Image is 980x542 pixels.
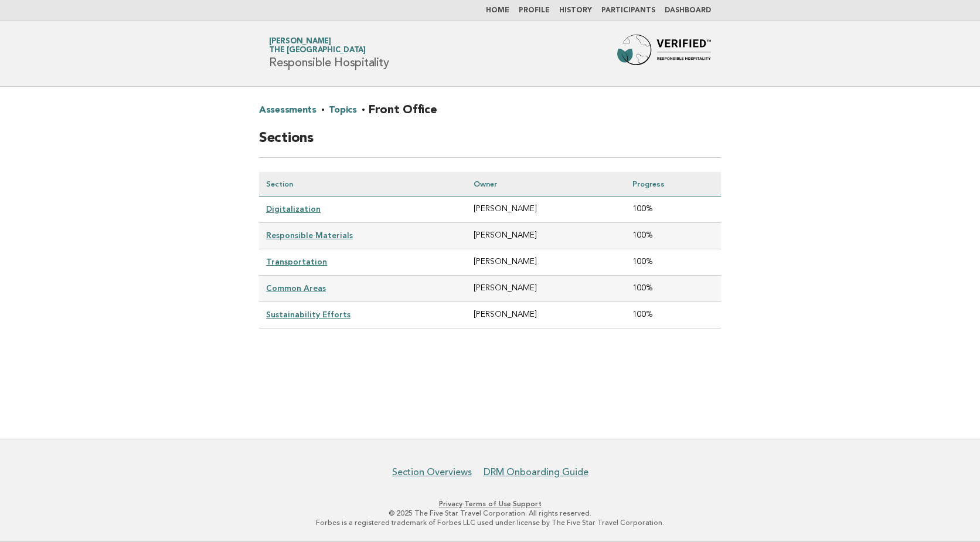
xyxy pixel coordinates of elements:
th: Owner [467,172,626,197]
a: Participants [601,7,655,14]
img: Forbes Travel Guide [617,35,711,72]
a: Support [513,500,542,508]
h1: Responsible Hospitality [269,38,389,69]
th: Section [259,172,467,197]
span: The [GEOGRAPHIC_DATA] [269,47,366,55]
p: © 2025 The Five Star Travel Corporation. All rights reserved. [131,509,849,518]
a: DRM Onboarding Guide [484,466,588,478]
td: 100% [625,249,721,276]
td: [PERSON_NAME] [467,249,626,276]
a: [PERSON_NAME]The [GEOGRAPHIC_DATA] [269,38,366,54]
a: Common Areas [266,283,326,293]
a: Sustainability Efforts [266,310,351,319]
a: Profile [519,7,550,14]
td: 100% [625,223,721,249]
a: Dashboard [665,7,711,14]
td: [PERSON_NAME] [467,276,626,302]
td: 100% [625,197,721,223]
td: [PERSON_NAME] [467,197,626,223]
th: Progress [625,172,721,197]
h2: · · Front Office [259,101,721,129]
a: Home [486,7,509,14]
a: Terms of Use [464,500,511,508]
td: [PERSON_NAME] [467,302,626,328]
a: History [559,7,592,14]
a: Topics [329,101,356,120]
td: [PERSON_NAME] [467,223,626,249]
td: 100% [625,276,721,302]
a: Section Overviews [392,466,472,478]
a: Privacy [439,500,462,508]
h2: Sections [259,129,721,158]
p: · · [131,499,849,509]
td: 100% [625,302,721,328]
a: Assessments [259,101,317,120]
a: Transportation [266,257,327,266]
a: Digitalization [266,204,321,214]
a: Responsible Materials [266,231,353,240]
p: Forbes is a registered trademark of Forbes LLC used under license by The Five Star Travel Corpora... [131,518,849,527]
